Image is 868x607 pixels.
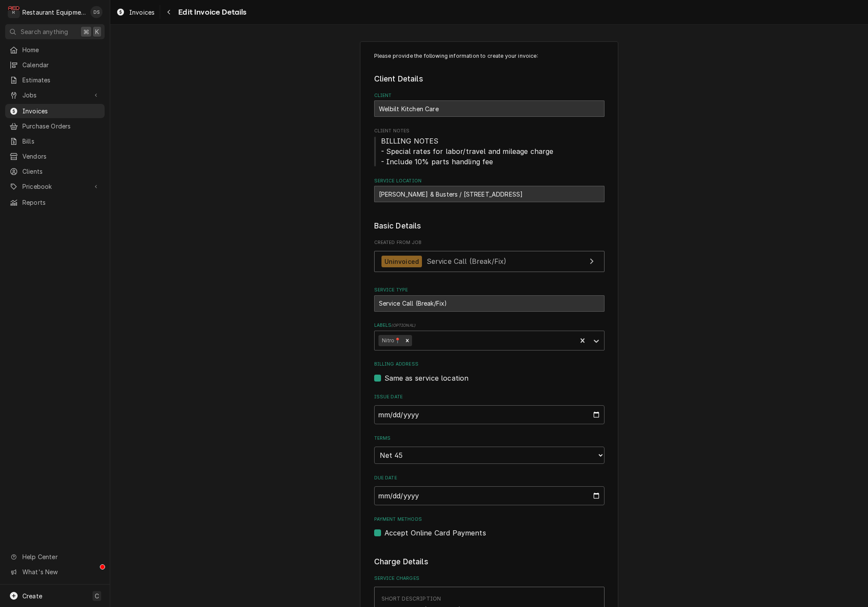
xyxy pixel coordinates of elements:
span: Reports [22,198,100,207]
span: Help Center [22,552,99,561]
label: Payment Methods [374,516,604,523]
div: Uninvoiced [381,256,422,267]
a: Estimates [5,73,105,87]
legend: Basic Details [374,220,604,232]
span: C [95,591,99,601]
div: DS [90,6,102,18]
span: Create [22,592,42,600]
div: Payment Methods [374,516,604,538]
span: Search anything [21,27,68,36]
span: Client Notes [374,136,604,167]
span: Vendors [22,152,100,161]
label: Due Date [374,475,604,482]
label: Service Location [374,178,604,185]
a: Reports [5,195,105,210]
label: Labels [374,322,604,329]
label: Client [374,92,604,99]
div: Service Call (Break/Fix) [374,295,604,312]
p: Please provide the following information to create your invoice: [374,52,604,60]
div: Client [374,92,604,117]
span: Invoices [22,106,100,116]
a: Home [5,43,105,57]
button: Navigate back [162,5,176,19]
span: Home [22,45,100,54]
legend: Charge Details [374,556,604,567]
a: Bills [5,134,105,148]
button: Search anything⌘K [5,24,105,39]
a: Clients [5,164,105,178]
a: Go to Help Center [5,550,105,564]
label: Same as service location [384,373,469,383]
span: Created From Job [374,239,604,246]
span: Clients [22,167,100,176]
span: What's New [22,567,99,576]
a: Calendar [5,58,105,72]
div: Short Description [381,595,441,603]
input: yyyy-mm-dd [374,486,604,505]
a: View Job [374,251,604,272]
span: ( optional ) [391,323,415,328]
div: Service Location [374,178,604,202]
span: Calendar [22,60,100,69]
label: Service Type [374,287,604,294]
span: Service Call (Break/Fix) [427,257,507,266]
div: Derek Stewart's Avatar [90,6,102,18]
span: Bills [22,137,100,146]
label: Service Charges [374,575,604,582]
label: Accept Online Card Payments [384,528,486,538]
div: Restaurant Equipment Diagnostics's Avatar [8,6,20,18]
input: yyyy-mm-dd [374,405,604,424]
label: Terms [374,435,604,442]
legend: Client Details [374,73,604,84]
span: K [95,27,99,36]
div: Client Notes [374,128,604,167]
a: Go to Pricebook [5,179,105,194]
a: Go to What's New [5,565,105,579]
a: Invoices [5,104,105,118]
span: Jobs [22,91,87,100]
div: Due Date [374,475,604,505]
div: Billing Address [374,361,604,383]
span: Pricebook [22,182,87,191]
div: Welbilt Kitchen Care [374,100,604,117]
span: ⌘ [83,27,89,36]
div: Created From Job [374,239,604,276]
a: Vendors [5,149,105,163]
span: Client Notes [374,128,604,135]
div: Labels [374,322,604,350]
a: Invoices [113,5,158,19]
span: Estimates [22,75,100,84]
span: BILLING NOTES - Special rates for labor/travel and mileage charge - Include 10% parts handling fee [381,137,554,166]
div: Remove Nitro📍 [403,335,412,346]
span: Edit Invoice Details [176,6,246,18]
a: Go to Jobs [5,88,105,102]
div: Nitro📍 [378,335,403,346]
label: Issue Date [374,394,604,400]
div: Restaurant Equipment Diagnostics [22,8,86,17]
div: Issue Date [374,394,604,424]
div: R [8,6,20,18]
span: Invoices [129,8,155,17]
div: Terms [374,435,604,464]
span: Purchase Orders [22,122,100,131]
a: Purchase Orders [5,119,105,133]
label: Billing Address [374,361,604,368]
div: Service Type [374,287,604,311]
div: Dave & Busters / 500 Mall Rd, Barboursville, WV 25504 [374,186,604,202]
